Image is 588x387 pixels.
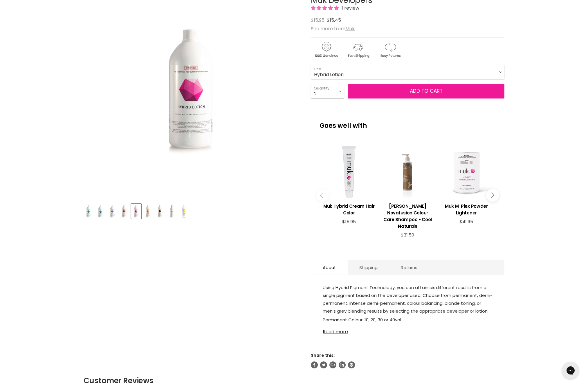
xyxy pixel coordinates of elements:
img: Muk Developers [108,205,117,218]
img: returns.gif [375,41,405,59]
select: Quantity [311,84,344,98]
p: Goes well with [320,113,496,132]
span: 5.00 stars [311,5,340,11]
aside: Share this: [311,353,504,368]
img: Muk Developers [145,20,238,160]
span: Using Hybrid Pigment Technology, you can attain six different results from a single pigment based... [323,284,493,314]
button: Muk Developers [131,204,141,219]
a: View product:De Lorenzo Novafusion Colour Care Shampoo - Cool Naturals [381,198,434,232]
button: Muk Developers [119,204,129,219]
span: Demi Permanent Colour: Hybrid Lotion [323,324,404,330]
h3: Muk Hybrid Cream Hair Color [322,203,375,216]
img: Muk Developers [84,205,93,218]
button: Muk Developers [143,204,153,219]
a: Read more [323,326,493,334]
div: Product thumbnails [83,202,301,219]
button: Muk Developers [84,204,94,219]
img: Muk Developers [167,205,176,218]
a: Shipping [348,260,389,275]
img: Muk Developers [132,205,141,218]
button: Muk Developers [95,204,106,219]
button: Muk Developers [179,204,189,219]
button: Muk Developers [167,204,177,219]
span: Permanent Colour: 10, 20, 30 or 40vol [323,317,401,323]
span: $15.45 [327,17,341,24]
span: Share this: [311,352,335,358]
a: View product:Muk M-Plex Powder Lightener [440,198,493,219]
img: Muk Developers [156,205,165,218]
span: 1 review [340,5,359,11]
a: Muk [345,25,355,32]
h2: Customer Reviews [84,375,504,386]
img: Muk Developers [179,205,188,218]
img: Muk Developers [120,205,129,218]
img: shipping.gif [343,41,374,59]
h3: Muk M-Plex Powder Lightener [440,203,493,216]
span: $15.95 [311,17,324,24]
img: genuine.gif [311,41,342,59]
button: Add to cart [348,84,504,98]
img: Muk Developers [96,205,105,218]
span: $31.50 [401,232,414,238]
a: About [311,260,348,275]
a: Returns [389,260,429,275]
img: Muk Developers [144,205,153,218]
h3: [PERSON_NAME] Novafusion Colour Care Shampoo - Cool Naturals [381,203,434,230]
span: $15.95 [342,218,356,225]
a: View product:Muk Hybrid Cream Hair Color [322,198,375,219]
button: Muk Developers [107,204,118,219]
span: $41.95 [459,218,473,225]
iframe: Gorgias live chat messenger [559,360,582,381]
span: See more from [311,25,355,32]
button: Muk Developers [155,204,165,219]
